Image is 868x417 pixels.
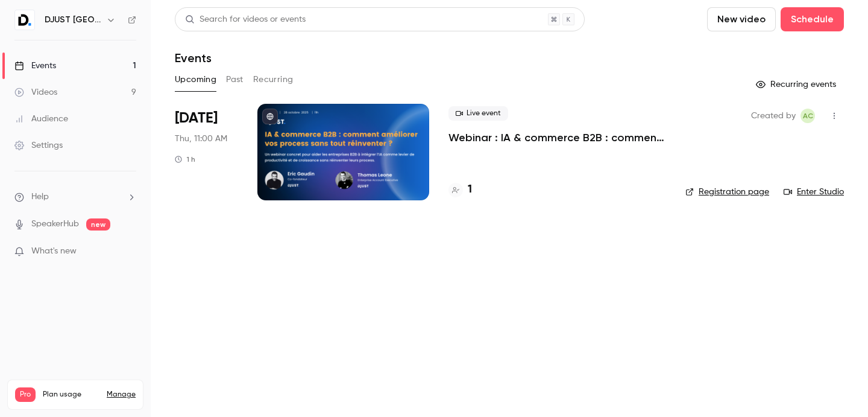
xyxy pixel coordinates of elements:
div: Search for videos or events [185,13,306,26]
div: Oct 16 Thu, 11:00 AM (Europe/Paris) [175,104,238,200]
span: Help [31,191,49,203]
img: DJUST France [15,10,34,30]
span: Pro [15,387,36,402]
a: SpeakerHub [31,218,79,231]
h6: DJUST [GEOGRAPHIC_DATA] [45,14,101,26]
div: Settings [14,139,63,151]
span: [DATE] [175,109,218,128]
a: Webinar : IA & commerce B2B : comment améliorer vos process sans tout réinventer ? [448,130,666,145]
div: 1 h [175,154,195,164]
a: Enter Studio [784,186,844,198]
span: Created by [751,109,796,123]
a: Registration page [685,186,769,198]
div: Audience [14,113,68,125]
li: help-dropdown-opener [14,191,136,203]
a: Manage [107,390,136,399]
h1: Events [175,51,212,65]
span: What's new [31,245,77,258]
div: Events [14,60,56,72]
span: Thu, 11:00 AM [175,133,227,145]
span: Live event [448,106,508,121]
span: AC [803,109,813,123]
h4: 1 [468,182,472,198]
button: Upcoming [175,70,216,89]
span: new [86,218,110,231]
button: New video [707,7,776,31]
iframe: Noticeable Trigger [122,246,136,257]
div: Videos [14,86,57,98]
span: Aubéry Chauvin [800,109,815,123]
button: Recurring [253,70,294,89]
a: 1 [448,182,472,198]
span: Plan usage [43,390,99,399]
button: Past [226,70,244,89]
button: Recurring events [750,75,844,94]
button: Schedule [781,7,844,31]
